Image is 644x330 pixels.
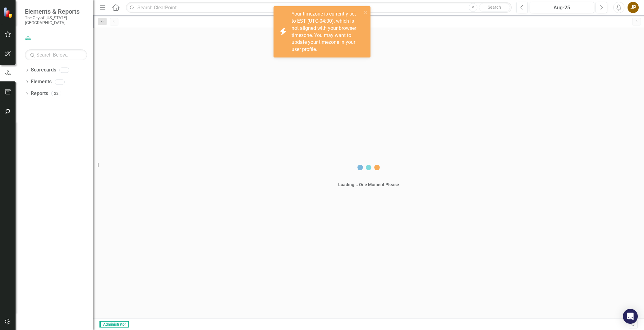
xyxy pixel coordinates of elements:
[364,9,368,16] button: close
[25,15,87,25] small: The City of [US_STATE][GEOGRAPHIC_DATA]
[31,78,52,85] a: Elements
[623,309,638,324] div: Open Intercom Messenger
[31,90,48,97] a: Reports
[479,3,510,12] button: Search
[25,49,87,60] input: Search Below...
[25,8,87,15] span: Elements & Reports
[628,2,639,13] button: JP
[530,2,594,13] button: Aug-25
[338,181,399,188] div: Loading... One Moment Please
[126,2,512,13] input: Search ClearPoint...
[3,7,14,18] img: ClearPoint Strategy
[99,321,129,328] span: Administrator
[31,66,56,74] a: Scorecards
[51,91,61,96] div: 22
[488,5,501,10] span: Search
[292,11,362,53] div: Your timezone is currently set to EST (UTC-04:00), which is not aligned with your browser timezon...
[532,4,592,11] div: Aug-25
